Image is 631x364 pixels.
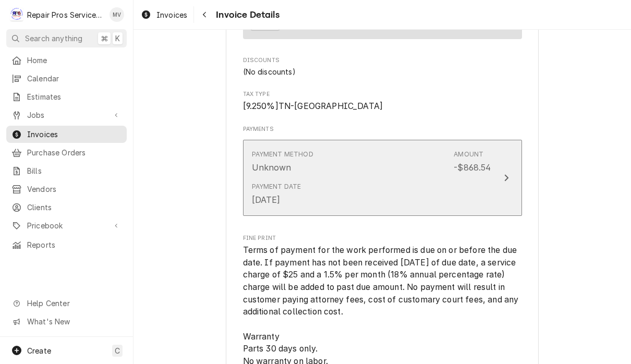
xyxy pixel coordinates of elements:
[27,202,122,213] span: Clients
[6,295,127,312] a: Go to Help Center
[6,180,127,198] a: Vendors
[101,33,108,44] span: ⌘
[6,199,127,216] a: Clients
[6,88,127,105] a: Estimates
[27,239,122,250] span: Reports
[252,193,281,206] div: [DATE]
[9,7,24,22] div: Repair Pros Services Inc's Avatar
[243,56,522,65] span: Discounts
[6,217,127,234] a: Go to Pricebook
[27,316,120,327] span: What's New
[243,100,522,113] span: Tax Type
[6,52,127,69] a: Home
[27,91,122,102] span: Estimates
[6,162,127,179] a: Bills
[454,161,491,174] div: -$868.54
[252,161,292,174] div: Unknown
[9,7,24,22] div: R
[27,110,106,120] span: Jobs
[110,7,124,22] div: Mindy Volker's Avatar
[6,144,127,161] a: Purchase Orders
[27,55,122,66] span: Home
[243,66,522,77] div: Discounts List
[27,298,120,309] span: Help Center
[243,90,522,113] div: Tax Type
[110,7,124,22] div: MV
[243,234,522,242] span: Fine Print
[252,150,313,159] div: Payment Method
[27,9,104,20] div: Repair Pros Services Inc
[252,182,301,191] div: Payment Date
[243,125,522,221] div: Payments
[6,313,127,330] a: Go to What's New
[27,73,122,84] span: Calendar
[243,140,522,216] button: Update Payment
[6,106,127,124] a: Go to Jobs
[243,90,522,99] span: Tax Type
[213,8,279,22] span: Invoice Details
[27,184,122,195] span: Vendors
[156,9,187,20] span: Invoices
[25,33,82,44] span: Search anything
[27,129,122,140] span: Invoices
[196,6,213,23] button: Navigate back
[115,345,120,356] span: C
[243,56,522,77] div: Discounts
[454,150,483,159] div: Amount
[27,220,106,231] span: Pricebook
[27,165,122,176] span: Bills
[6,29,127,47] button: Search anything⌘K
[137,6,191,23] a: Invoices
[6,126,127,143] a: Invoices
[243,101,383,111] span: [7%] Tennessee State [2.25%] Tennessee, Hamilton County
[27,346,51,355] span: Create
[243,125,522,134] label: Payments
[27,147,122,158] span: Purchase Orders
[6,236,127,253] a: Reports
[6,70,127,87] a: Calendar
[115,33,120,44] span: K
